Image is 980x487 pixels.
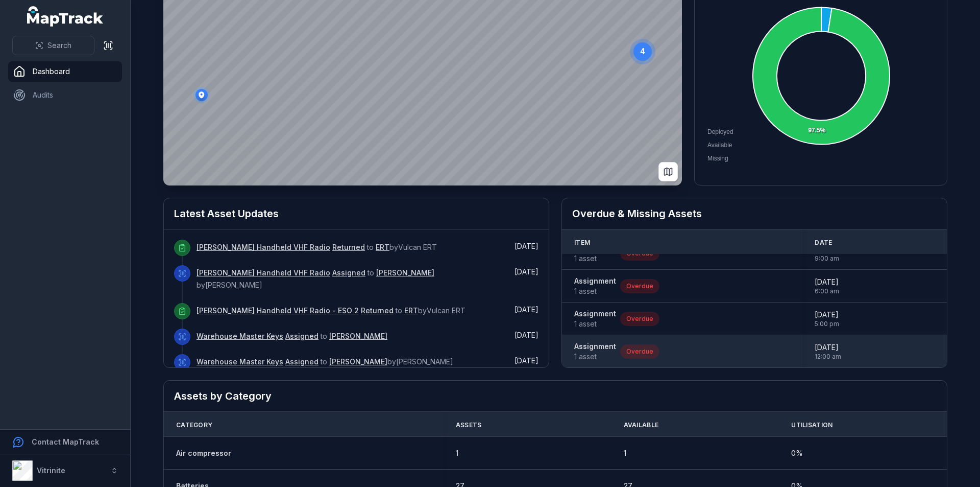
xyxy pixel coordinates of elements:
a: MapTrack [27,6,104,27]
time: 12/09/2025, 6:00:00 am [815,277,839,295]
span: 1 [624,448,626,458]
span: to by Vulcan ERT [197,243,437,251]
a: Assigned [332,268,365,278]
span: Assets [456,421,482,429]
div: Overdue [620,279,659,293]
a: ERT [376,242,389,252]
strong: Vitrinite [37,466,65,475]
span: [DATE] [514,242,538,250]
span: 0 % [791,448,803,458]
a: Returned [332,242,365,252]
span: Deployed [707,128,733,135]
div: Overdue [620,312,659,326]
time: 17/09/2025, 5:00:00 pm [815,310,839,328]
span: [DATE] [815,310,839,320]
span: 1 asset [574,253,616,264]
a: Assignment1 asset [574,309,616,329]
span: Missing [707,155,728,162]
span: 9:00 am [815,254,839,263]
span: 1 asset [574,286,616,296]
span: [DATE] [815,342,841,353]
span: Available [624,421,659,429]
a: ERT [404,306,418,316]
a: [PERSON_NAME] [329,357,387,367]
strong: Assignment [574,276,616,286]
a: Returned [361,306,394,316]
h2: Assets by Category [174,389,937,403]
span: to [197,332,387,340]
span: to by [PERSON_NAME] [197,268,434,289]
span: [DATE] [514,356,538,365]
span: [DATE] [514,305,538,314]
strong: Assignment [574,309,616,319]
time: 17/09/2025, 5:09:41 pm [514,305,538,314]
span: Search [47,40,71,51]
a: Warehouse Master Keys [197,331,283,341]
a: [PERSON_NAME] [329,331,387,341]
span: 5:00 pm [815,320,839,328]
a: Warehouse Master Keys [197,357,283,367]
a: Air compressor [176,448,231,458]
span: 6:00 am [815,287,839,295]
span: Item [574,239,590,247]
span: Utilisation [791,421,832,429]
time: 18/09/2025, 12:00:00 am [815,342,841,361]
a: Audits [8,85,122,105]
a: [PERSON_NAME] Handheld VHF Radio - ESO 2 [197,306,359,316]
span: Date [815,239,832,247]
button: Search [12,36,94,55]
span: [DATE] [815,277,839,287]
time: 17/09/2025, 6:20:12 pm [514,267,538,276]
a: [PERSON_NAME] Handheld VHF Radio [197,242,330,252]
a: [PERSON_NAME] Handheld VHF Radio [197,268,330,278]
span: to by [PERSON_NAME] [197,357,453,366]
time: 17/09/2025, 10:28:03 am [514,331,538,339]
a: Dashboard [8,61,122,82]
strong: Contact MapTrack [32,437,99,446]
span: 12:00 am [815,353,841,361]
time: 17/09/2025, 10:26:21 am [514,356,538,365]
span: 1 asset [574,352,616,362]
strong: Assignment [574,341,616,352]
span: [DATE] [514,267,538,276]
div: Overdue [620,344,659,359]
span: Category [176,421,212,429]
h2: Overdue & Missing Assets [572,206,937,221]
span: 1 [456,448,458,458]
span: 1 asset [574,319,616,329]
time: 18/09/2025, 5:03:56 pm [514,242,538,250]
span: Available [707,142,732,149]
a: Assigned [285,331,318,341]
a: Assignment1 asset [574,276,616,296]
span: to by Vulcan ERT [197,306,465,315]
text: 4 [641,47,645,56]
a: Assignment1 asset [574,341,616,362]
span: [DATE] [514,331,538,339]
h2: Latest Asset Updates [174,206,538,221]
button: Switch to Map View [658,162,678,181]
a: [PERSON_NAME] [376,268,434,278]
a: Assigned [285,357,318,367]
